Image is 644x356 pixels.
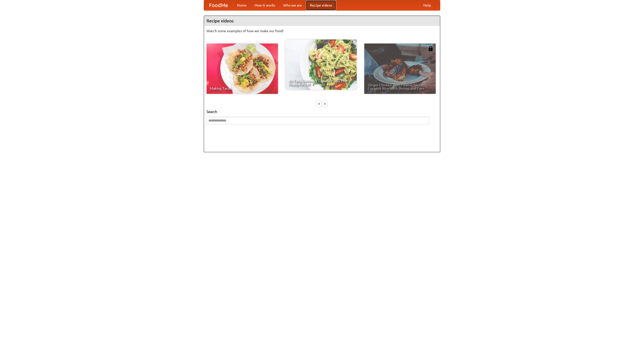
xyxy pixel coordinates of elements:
div: « [317,100,321,107]
a: Help [419,0,435,10]
a: Who we are [279,0,306,10]
h5: Search [207,109,437,114]
a: Recipe videos [306,0,336,10]
img: 483408.png [428,46,433,51]
a: How it works [251,0,279,10]
a: An Easy, Summery Tomato Pasta That's Ready for Fall [285,39,357,90]
span: An Easy, Summery Tomato Pasta That's Ready for Fall [289,79,353,86]
p: Watch some examples of how we make our food! [207,28,437,33]
h4: Recipe videos [204,16,440,26]
div: » [323,100,327,107]
a: FoodMe [204,0,233,10]
span: Making Tacos [210,87,274,90]
a: Home [233,0,251,10]
a: Making Tacos [207,44,278,94]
